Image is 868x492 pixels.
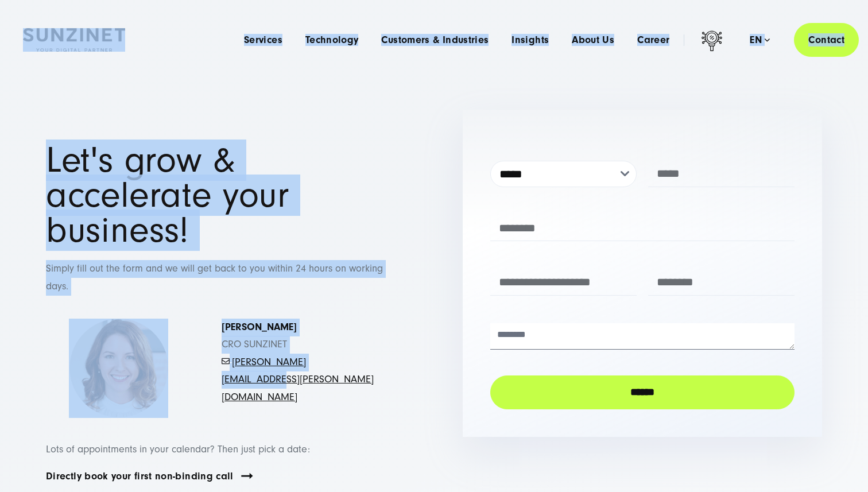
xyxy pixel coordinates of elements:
[222,356,374,403] a: [PERSON_NAME][EMAIL_ADDRESS][PERSON_NAME][DOMAIN_NAME]
[46,441,405,459] p: Lots of appointments in your calendar? Then just pick a date:
[69,319,168,418] img: Simona-kontakt-page-picture
[222,321,297,333] strong: [PERSON_NAME]
[637,34,669,46] a: Career
[23,28,125,52] img: SUNZINET Full Service Digital Agentur
[222,319,382,406] p: CRO SUNZINET
[46,262,383,292] span: Simply fill out the form and we will get back to you within 24 hours on working days.
[794,23,859,57] a: Contact
[572,34,614,46] a: About Us
[305,34,359,46] a: Technology
[230,356,232,368] span: -
[46,470,234,483] a: Directly book your first non-binding call
[244,34,282,46] a: Services
[46,140,289,251] span: Let's grow & accelerate your business!
[381,34,489,46] a: Customers & Industries
[511,34,549,46] a: Insights
[750,34,770,46] div: en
